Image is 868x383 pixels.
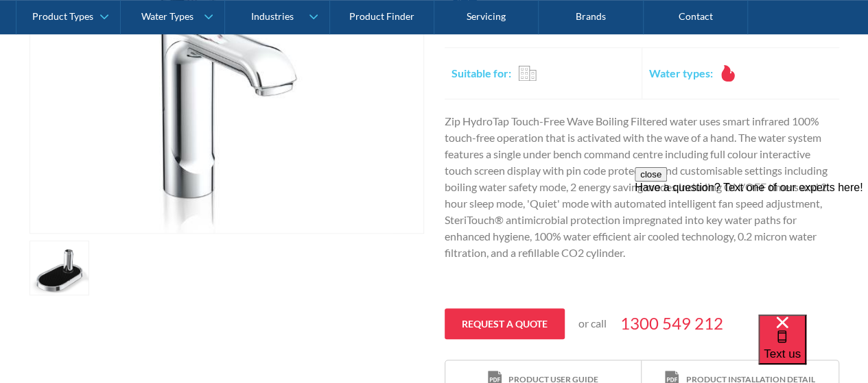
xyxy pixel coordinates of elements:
div: Product Types [32,11,93,23]
a: Request a quote [445,308,565,339]
p: Zip HydroTap Touch-Free Wave Boiling Filtered water uses smart infrared 100% touch-free operation... [445,113,839,261]
h2: Water types: [649,65,713,82]
h2: Suitable for: [451,65,511,82]
div: Water Types [141,11,193,23]
p: or call [578,315,607,332]
iframe: podium webchat widget bubble [758,314,868,383]
a: 1300 549 212 [620,311,723,336]
a: open lightbox [30,240,90,295]
iframe: podium webchat widget prompt [635,167,868,332]
div: Industries [250,11,293,23]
